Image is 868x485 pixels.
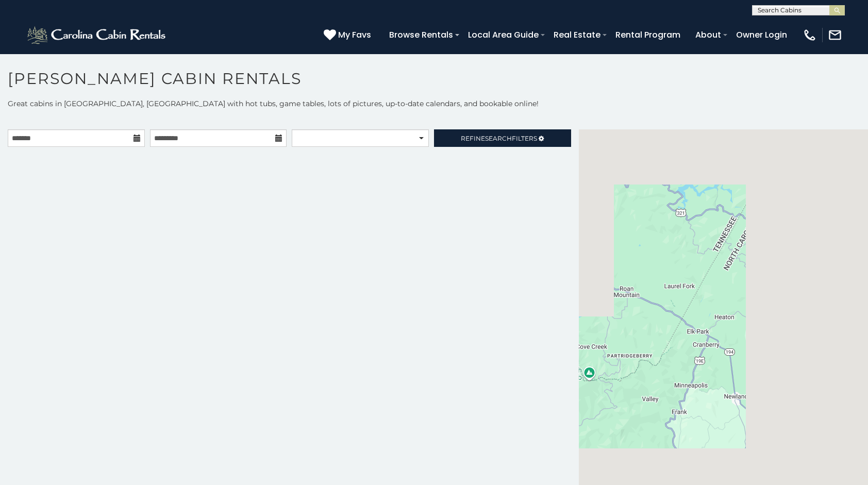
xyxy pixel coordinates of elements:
[384,26,458,44] a: Browse Rentals
[548,26,606,44] a: Real Estate
[610,26,686,44] a: Rental Program
[828,28,842,42] img: mail-regular-white.png
[690,26,726,44] a: About
[731,26,792,44] a: Owner Login
[485,135,512,142] span: Search
[338,28,371,41] span: My Favs
[461,135,537,142] span: Refine Filters
[324,28,374,42] a: My Favs
[434,129,571,147] a: RefineSearchFilters
[463,26,544,44] a: Local Area Guide
[26,25,169,45] img: White-1-2.png
[803,28,817,42] img: phone-regular-white.png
